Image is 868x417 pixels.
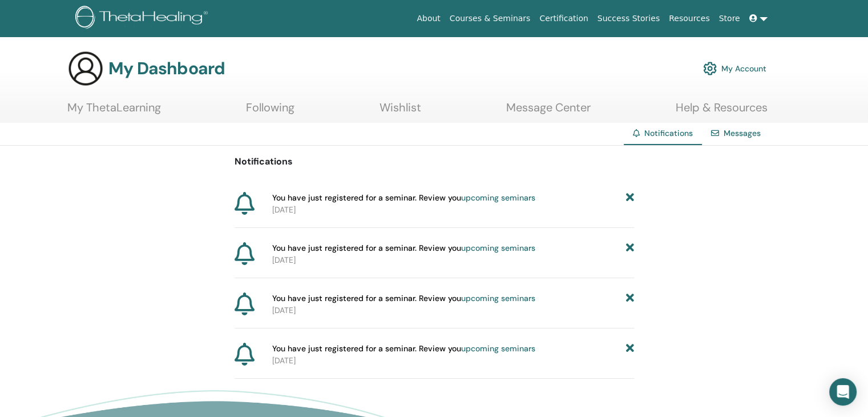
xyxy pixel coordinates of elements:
a: About [412,8,445,29]
a: Following [246,101,294,123]
img: generic-user-icon.jpg [67,50,104,87]
a: Courses & Seminars [445,8,535,29]
a: My Account [703,56,766,81]
a: My ThetaLearning [67,101,161,123]
a: Success Stories [593,8,664,29]
span: You have just registered for a seminar. Review you [272,343,535,355]
p: [DATE] [272,304,634,316]
a: upcoming seminars [461,193,535,203]
a: Store [714,8,745,29]
a: Help & Resources [676,101,768,123]
span: You have just registered for a seminar. Review you [272,292,535,304]
div: Open Intercom Messenger [829,378,857,406]
p: [DATE] [272,355,634,367]
a: Message Center [506,101,591,123]
span: You have just registered for a seminar. Review you [272,242,535,254]
img: cog.svg [703,59,717,78]
a: upcoming seminars [461,293,535,303]
p: [DATE] [272,254,634,266]
p: [DATE] [272,204,634,216]
span: Notifications [644,128,693,138]
h3: My Dashboard [108,58,225,79]
a: Resources [664,8,714,29]
a: Wishlist [380,101,421,123]
span: You have just registered for a seminar. Review you [272,192,535,204]
img: logo.png [75,6,212,31]
p: Notifications [235,155,634,169]
a: upcoming seminars [461,343,535,354]
a: Certification [535,8,592,29]
a: upcoming seminars [461,243,535,253]
a: Messages [724,128,761,138]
